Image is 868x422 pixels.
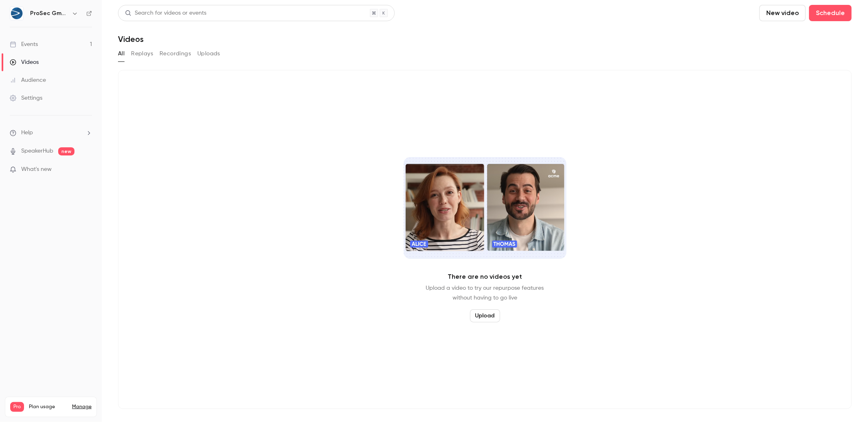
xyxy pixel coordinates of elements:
button: Recordings [160,47,191,60]
h1: Videos [118,34,144,44]
button: Schedule [809,5,852,21]
p: Upload a video to try our repurpose features without having to go live [426,283,544,303]
p: There are no videos yet [448,272,522,282]
section: Videos [118,5,852,417]
button: All [118,47,125,60]
li: help-dropdown-opener [10,129,92,137]
button: Replays [131,47,153,60]
h6: ProSec GmbH [30,9,68,17]
div: Audience [10,76,46,84]
a: SpeakerHub [21,147,53,155]
div: Search for videos or events [125,9,206,17]
span: Pro [10,402,24,412]
span: What's new [21,165,52,174]
div: Events [10,40,38,48]
div: Settings [10,94,42,102]
span: new [58,147,74,155]
button: New video [759,5,806,21]
iframe: Noticeable Trigger [82,166,92,173]
span: Help [21,129,33,137]
button: Uploads [197,47,220,60]
span: Plan usage [29,404,67,410]
a: Manage [72,404,92,410]
button: Upload [470,309,500,322]
div: Videos [10,58,39,66]
img: ProSec GmbH [10,7,23,20]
